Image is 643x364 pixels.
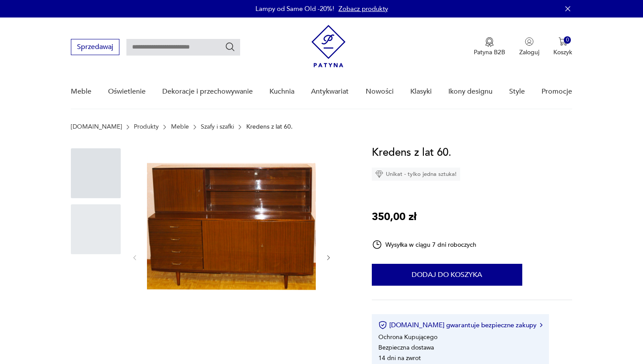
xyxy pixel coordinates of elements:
a: Dekoracje i przechowywanie [162,75,253,108]
a: Ikona medaluPatyna B2B [474,37,505,56]
div: Unikat - tylko jedna sztuka! [372,168,460,181]
img: Ikona strzałki w prawo [540,323,542,327]
img: Ikona diamentu [375,170,383,178]
a: Klasyki [410,75,432,108]
img: Ikonka użytkownika [525,37,534,46]
button: Sprzedawaj [71,39,119,55]
a: Style [509,75,525,108]
p: 350,00 zł [372,209,416,225]
a: Meble [171,123,189,130]
button: Patyna B2B [474,37,505,56]
a: Antykwariat [311,75,349,108]
a: Zobacz produkty [339,4,388,13]
li: 14 dni na zwrot [378,354,421,362]
p: Koszyk [553,48,572,56]
a: [DOMAIN_NAME] [71,123,122,130]
div: Wysyłka w ciągu 7 dni roboczych [372,239,477,250]
a: Meble [71,75,91,108]
a: Promocje [542,75,572,108]
a: Ikony designu [448,75,493,108]
a: Szafy i szafki [201,123,234,130]
a: Produkty [134,123,159,130]
img: Ikona medalu [485,37,494,47]
button: Zaloguj [519,37,539,56]
p: Lampy od Same Old -20%! [255,4,334,13]
li: Bezpieczna dostawa [378,343,434,352]
p: Zaloguj [519,48,539,56]
a: Kuchnia [269,75,294,108]
button: Szukaj [225,42,235,52]
img: Patyna - sklep z meblami i dekoracjami vintage [311,25,346,67]
a: Sprzedawaj [71,45,119,51]
h1: Kredens z lat 60. [372,144,451,161]
img: Ikona certyfikatu [378,321,387,329]
a: Oświetlenie [108,75,146,108]
p: Patyna B2B [474,48,505,56]
div: 0 [564,36,571,44]
button: 0Koszyk [553,37,572,56]
a: Nowości [366,75,394,108]
img: Zdjęcie produktu Kredens z lat 60. [147,144,316,313]
img: Ikona koszyka [559,37,567,46]
p: Kredens z lat 60. [246,123,293,130]
button: [DOMAIN_NAME] gwarantuje bezpieczne zakupy [378,321,542,329]
button: Dodaj do koszyka [372,264,522,286]
li: Ochrona Kupującego [378,333,437,341]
